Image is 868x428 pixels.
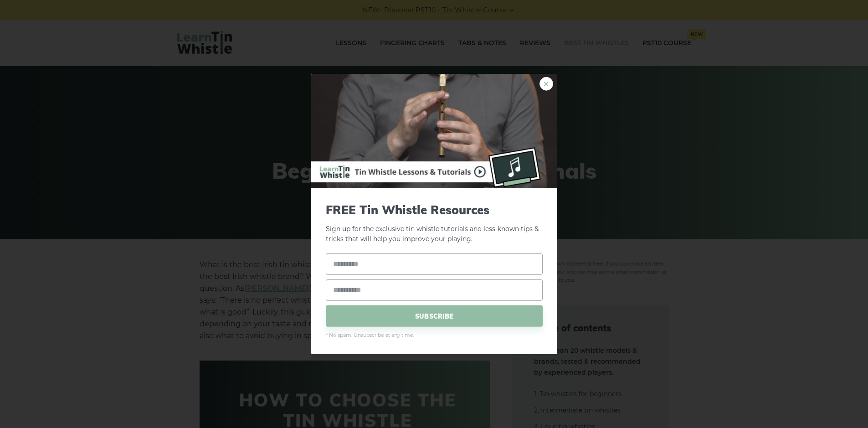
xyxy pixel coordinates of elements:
[311,74,557,188] img: Tin Whistle Buying Guide Preview
[326,202,543,217] span: FREE Tin Whistle Resources
[539,77,553,90] a: ×
[326,331,543,340] span: * No spam. Unsubscribe at any time.
[326,202,543,244] p: Sign up for the exclusive tin whistle tutorials and less-known tips & tricks that will help you i...
[326,305,543,327] span: SUBSCRIBE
